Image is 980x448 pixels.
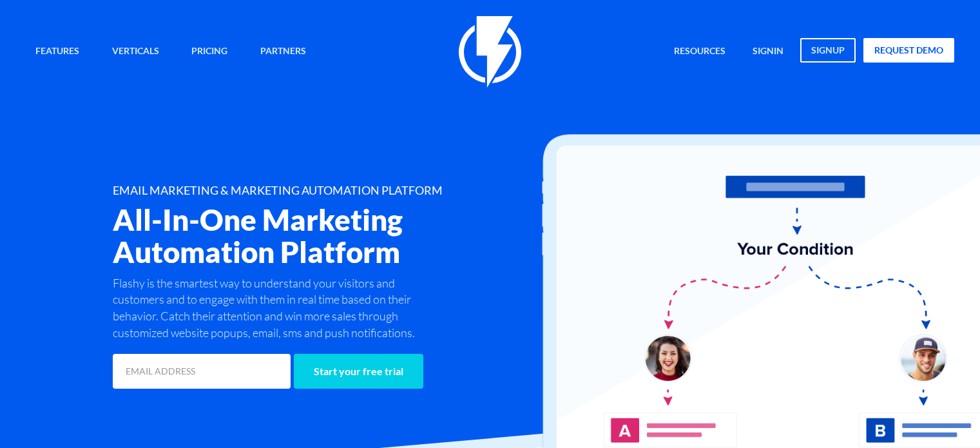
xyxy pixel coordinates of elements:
a: Resources [664,38,735,66]
input: EMAIL ADDRESS [113,354,291,389]
input: Start your free trial [294,354,423,389]
h2: All-In-One Marketing Automation Platform [113,204,558,268]
a: request demo [863,38,954,63]
a: Pricing [182,38,237,66]
a: signin [743,38,793,66]
a: signup [800,38,856,63]
a: Verticals [102,38,169,66]
h1: EMAIL MARKETING & MARKETING AUTOMATION PLATFORM [113,184,558,197]
p: Flashy is the smartest way to understand your visitors and customers and to engage with them in r... [113,275,441,342]
a: Features [26,38,89,66]
a: Partners [251,38,316,66]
